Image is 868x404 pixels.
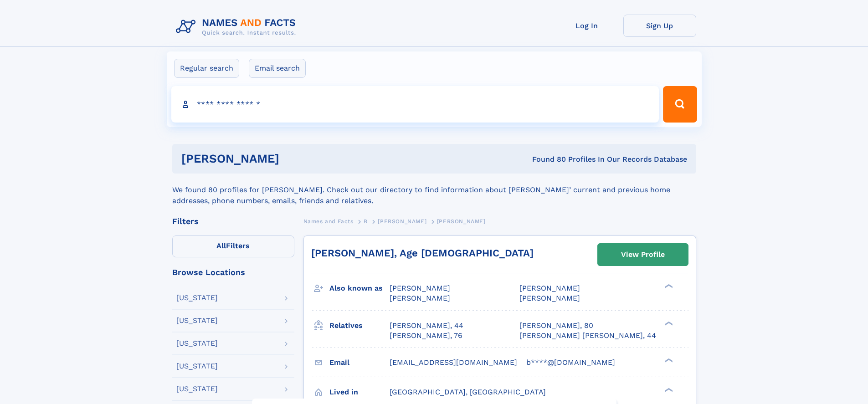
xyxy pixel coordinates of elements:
a: Log In [550,15,623,37]
label: Email search [249,59,306,78]
a: [PERSON_NAME], 76 [390,331,462,341]
div: [US_STATE] [176,294,218,302]
div: ❯ [663,357,673,363]
span: B [364,218,368,225]
div: [US_STATE] [176,385,218,393]
span: All [216,241,226,250]
h3: Also known as [329,281,390,296]
a: B [364,215,368,227]
div: We found 80 profiles for [PERSON_NAME]. Check out our directory to find information about [PERSON... [172,174,696,206]
h3: Email [329,355,390,370]
button: Search Button [663,86,697,123]
a: Sign Up [623,15,696,37]
a: [PERSON_NAME] [PERSON_NAME], 44 [519,331,656,341]
h3: Relatives [329,318,390,333]
input: search input [171,86,659,123]
span: [PERSON_NAME] [390,294,450,302]
div: Filters [172,217,294,225]
div: Found 80 Profiles In Our Records Database [406,154,687,164]
a: View Profile [598,244,688,266]
a: [PERSON_NAME], 80 [519,321,593,331]
label: Regular search [174,59,239,78]
div: Browse Locations [172,268,294,276]
div: View Profile [621,244,665,265]
span: [EMAIL_ADDRESS][DOMAIN_NAME] [390,358,517,367]
span: [PERSON_NAME] [390,284,450,292]
span: [GEOGRAPHIC_DATA], [GEOGRAPHIC_DATA] [390,388,546,396]
a: [PERSON_NAME], 44 [390,321,463,331]
div: [US_STATE] [176,340,218,347]
a: [PERSON_NAME] [378,215,426,227]
div: [US_STATE] [176,317,218,324]
div: [US_STATE] [176,363,218,370]
label: Filters [172,235,294,257]
img: Logo Names and Facts [172,15,303,39]
span: [PERSON_NAME] [519,294,580,302]
a: Names and Facts [303,215,354,227]
span: [PERSON_NAME] [519,284,580,292]
h3: Lived in [329,384,390,400]
span: [PERSON_NAME] [378,218,426,225]
h1: [PERSON_NAME] [181,153,406,164]
div: ❯ [663,283,673,289]
div: ❯ [663,320,673,326]
a: [PERSON_NAME], Age [DEMOGRAPHIC_DATA] [311,247,534,259]
div: ❯ [663,387,673,393]
span: [PERSON_NAME] [437,218,486,225]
